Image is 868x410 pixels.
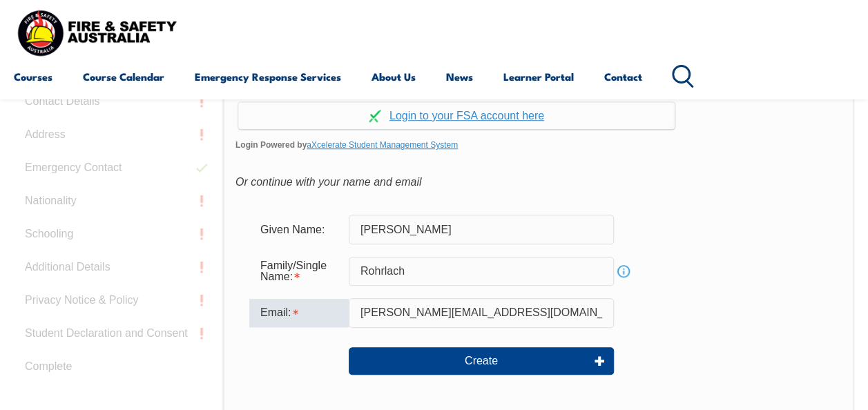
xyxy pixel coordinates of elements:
[249,299,349,326] div: Email is required.
[446,60,473,93] a: News
[349,347,614,375] button: Create
[614,262,633,281] a: Info
[195,60,341,93] a: Emergency Response Services
[14,60,52,93] a: Courses
[604,60,642,93] a: Contact
[372,60,416,93] a: About Us
[249,253,349,290] div: Family/Single Name is required.
[503,60,574,93] a: Learner Portal
[235,135,842,155] span: Login Powered by
[235,172,842,193] div: Or continue with your name and email
[83,60,164,93] a: Course Calendar
[307,140,458,150] a: aXcelerate Student Management System
[369,110,381,122] img: Log in withaxcelerate
[249,216,349,242] div: Given Name:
